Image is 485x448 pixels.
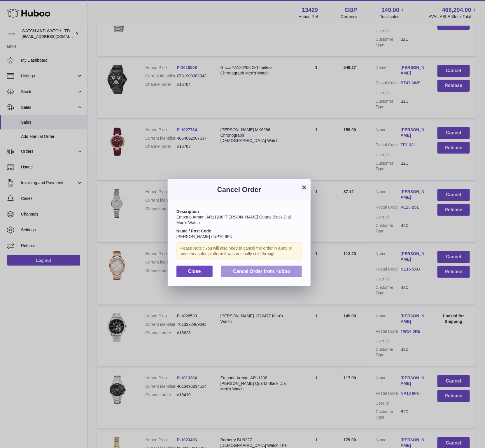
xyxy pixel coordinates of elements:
span: Close [188,269,201,274]
strong: Description [176,209,199,214]
strong: Name / Post Code [176,229,211,233]
div: Please Note : You will also need to cancel the order in eBay or any other sales platform it was o... [176,242,302,260]
button: Cancel Order from Huboo [221,266,302,278]
span: Cancel Order from Huboo [233,269,290,274]
span: Emporio Armani AR11208 [PERSON_NAME] Quartz Black Dial Men's Watch [176,215,291,225]
button: × [301,184,308,191]
span: [PERSON_NAME] / NP10 9FN [176,234,232,239]
button: Close [176,266,213,278]
h3: Cancel Order [176,185,302,194]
